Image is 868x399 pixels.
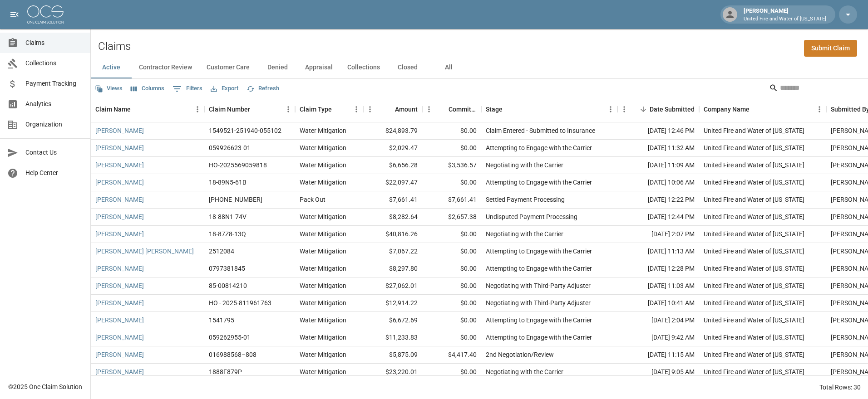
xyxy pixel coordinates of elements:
div: United Fire and Water of Louisiana [704,264,804,273]
button: Menu [604,102,617,116]
a: [PERSON_NAME] [95,316,144,325]
span: Help Center [25,168,83,178]
div: © 2025 One Claim Solution [8,382,82,391]
button: Sort [503,103,515,116]
div: Negotiating with the Carrier [486,229,563,238]
div: 016988568–808 [209,350,256,359]
div: 1549521-251940-055102 [209,126,281,135]
div: [DATE] 2:04 PM [617,312,699,329]
div: $0.00 [422,277,481,295]
a: [PERSON_NAME] [95,195,144,204]
div: $40,816.26 [363,226,422,243]
div: Water Mitigation [300,178,346,187]
div: 2nd Negotiation/Review [486,350,554,359]
div: Negotiating with Third-Party Adjuster [486,281,591,290]
div: $0.00 [422,122,481,140]
div: Water Mitigation [300,298,346,307]
div: [DATE] 12:22 PM [617,191,699,209]
a: [PERSON_NAME] [95,350,144,359]
div: Attempting to Engage with the Carrier [486,316,592,325]
div: $0.00 [422,312,481,329]
div: $27,062.01 [363,277,422,295]
button: Views [93,82,125,96]
div: [DATE] 10:41 AM [617,295,699,312]
div: 1888F879P [209,367,242,376]
div: 01-009-017386 [209,195,262,204]
button: Sort [131,103,143,116]
div: Water Mitigation [300,281,346,290]
div: [DATE] 11:13 AM [617,243,699,260]
div: 85-00814210 [209,281,247,290]
div: $6,672.69 [363,312,422,329]
div: $2,029.47 [363,140,422,157]
a: [PERSON_NAME] [95,333,144,342]
div: United Fire and Water of Louisiana [704,143,804,152]
div: Amount [395,97,418,122]
button: Collections [340,57,387,78]
button: Menu [813,102,826,116]
button: Show filters [170,82,205,96]
div: Stage [481,97,617,122]
span: Analytics [25,99,83,109]
div: 059262955-01 [209,333,251,342]
div: [DATE] 12:28 PM [617,260,699,277]
a: [PERSON_NAME] [95,264,144,273]
div: $8,297.80 [363,260,422,277]
div: United Fire and Water of Louisiana [704,316,804,325]
p: United Fire and Water of [US_STATE] [744,15,826,23]
div: Amount [363,97,422,122]
div: HO - 2025-811961763 [209,298,271,307]
div: Water Mitigation [300,143,346,152]
div: $24,893.79 [363,122,422,140]
div: Company Name [704,97,750,122]
div: 1541795 [209,316,234,325]
div: Water Mitigation [300,126,346,135]
div: [DATE] 11:09 AM [617,157,699,174]
button: Sort [250,103,263,116]
div: United Fire and Water of Louisiana [704,229,804,238]
div: Water Mitigation [300,264,346,273]
div: [DATE] 11:32 AM [617,140,699,157]
div: $8,282.64 [363,209,422,226]
div: Company Name [699,97,826,122]
div: United Fire and Water of Louisiana [704,161,804,170]
div: $0.00 [422,260,481,277]
div: $2,657.38 [422,209,481,226]
div: United Fire and Water of Louisiana [704,195,804,204]
div: [DATE] 12:44 PM [617,209,699,226]
div: Attempting to Engage with the Carrier [486,143,592,152]
img: ocs-logo-white-transparent.png [27,5,64,24]
div: 2512084 [209,247,234,256]
button: Menu [363,102,377,116]
button: Refresh [244,82,281,96]
div: $0.00 [422,226,481,243]
div: Water Mitigation [300,333,346,342]
div: 18-89N5-61B [209,178,247,187]
button: Menu [617,102,631,116]
div: Attempting to Engage with the Carrier [486,333,592,342]
div: Negotiating with the Carrier [486,367,563,376]
div: Claim Type [295,97,363,122]
div: 18-88N1-74V [209,212,247,221]
button: Sort [750,103,762,116]
span: Contact Us [25,148,83,157]
div: United Fire and Water of Louisiana [704,247,804,256]
div: $11,233.83 [363,329,422,346]
button: Select columns [128,82,167,96]
div: Settled Payment Processing [486,195,565,204]
div: Claim Name [91,97,204,122]
div: $0.00 [422,140,481,157]
div: $0.00 [422,243,481,260]
div: Water Mitigation [300,212,346,221]
h2: Claims [98,40,131,53]
div: Claim Number [209,97,250,122]
div: Water Mitigation [300,247,346,256]
a: [PERSON_NAME] [95,212,144,221]
button: Menu [350,102,363,116]
div: $3,536.57 [422,157,481,174]
div: Committed Amount [422,97,481,122]
div: Claim Name [95,97,131,122]
div: Attempting to Engage with the Carrier [486,247,592,256]
button: open drawer [5,5,24,24]
div: Pack Out [300,195,325,204]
